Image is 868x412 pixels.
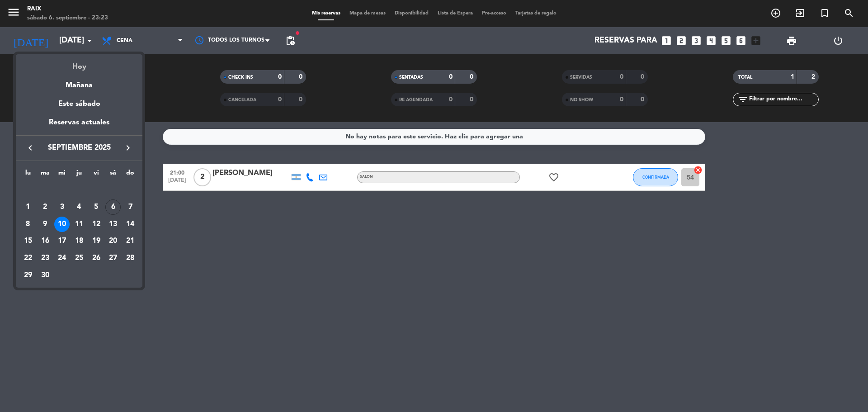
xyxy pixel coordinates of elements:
[19,199,37,216] td: 1 de septiembre de 2025
[25,142,36,153] i: keyboard_arrow_left
[88,216,105,233] td: 12 de septiembre de 2025
[122,216,139,233] td: 14 de septiembre de 2025
[53,232,71,250] td: 17 de septiembre de 2025
[89,233,104,249] div: 19
[120,142,136,154] button: keyboard_arrow_right
[105,250,122,267] td: 27 de septiembre de 2025
[105,233,121,249] div: 20
[37,267,54,284] td: 30 de septiembre de 2025
[105,199,121,215] div: 6
[53,216,71,233] td: 10 de septiembre de 2025
[16,117,142,135] div: Reservas actuales
[37,199,54,216] td: 2 de septiembre de 2025
[54,251,70,266] div: 24
[105,217,121,232] div: 13
[71,217,87,232] div: 11
[38,268,53,283] div: 30
[71,199,87,215] div: 4
[88,199,105,216] td: 5 de septiembre de 2025
[105,232,122,250] td: 20 de septiembre de 2025
[38,199,53,215] div: 2
[54,217,70,232] div: 10
[71,233,87,249] div: 18
[19,168,37,182] th: lunes
[19,250,37,267] td: 22 de septiembre de 2025
[20,217,36,232] div: 8
[54,233,70,249] div: 17
[37,250,54,267] td: 23 de septiembre de 2025
[105,168,122,182] th: sábado
[54,199,70,215] div: 3
[53,168,71,182] th: miércoles
[22,142,38,154] button: keyboard_arrow_left
[16,91,142,117] div: Este sábado
[16,73,142,91] div: Mañana
[53,199,71,216] td: 3 de septiembre de 2025
[38,251,53,266] div: 23
[19,216,37,233] td: 8 de septiembre de 2025
[71,216,88,233] td: 11 de septiembre de 2025
[38,217,53,232] div: 9
[123,251,138,266] div: 28
[71,168,88,182] th: jueves
[123,233,138,249] div: 21
[53,250,71,267] td: 24 de septiembre de 2025
[38,142,120,154] span: septiembre 2025
[122,232,139,250] td: 21 de septiembre de 2025
[123,199,138,215] div: 7
[122,250,139,267] td: 28 de septiembre de 2025
[19,181,139,199] td: SEP.
[37,216,54,233] td: 9 de septiembre de 2025
[37,232,54,250] td: 16 de septiembre de 2025
[105,251,121,266] div: 27
[20,233,36,249] div: 15
[88,168,105,182] th: viernes
[38,233,53,249] div: 16
[16,54,142,73] div: Hoy
[71,199,88,216] td: 4 de septiembre de 2025
[89,251,104,266] div: 26
[89,199,104,215] div: 5
[105,199,122,216] td: 6 de septiembre de 2025
[71,250,88,267] td: 25 de septiembre de 2025
[88,250,105,267] td: 26 de septiembre de 2025
[105,216,122,233] td: 13 de septiembre de 2025
[122,199,139,216] td: 7 de septiembre de 2025
[122,168,139,182] th: domingo
[71,251,87,266] div: 25
[19,232,37,250] td: 15 de septiembre de 2025
[37,168,54,182] th: martes
[89,217,104,232] div: 12
[20,268,36,283] div: 29
[71,232,88,250] td: 18 de septiembre de 2025
[20,251,36,266] div: 22
[19,267,37,284] td: 29 de septiembre de 2025
[123,142,133,153] i: keyboard_arrow_right
[88,232,105,250] td: 19 de septiembre de 2025
[123,217,138,232] div: 14
[20,199,36,215] div: 1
